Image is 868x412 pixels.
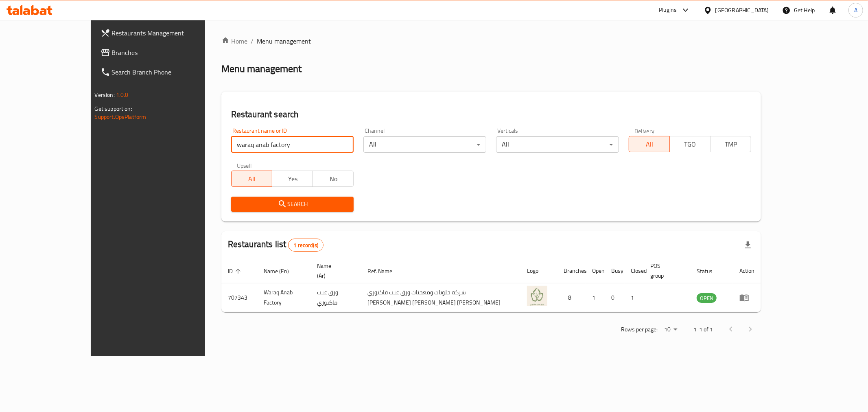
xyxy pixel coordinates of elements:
a: Support.OpsPlatform [95,112,146,122]
div: [GEOGRAPHIC_DATA] [715,6,769,15]
div: All [496,136,619,153]
span: Name (En) [264,266,300,276]
span: ID [228,266,243,276]
th: Logo [520,259,557,283]
button: TMP [710,136,751,152]
h2: Restaurants list [228,238,324,252]
span: Search Branch Phone [112,67,229,77]
a: Restaurants Management [94,23,236,43]
span: Name (Ar) [317,261,351,281]
span: OPEN [697,294,717,303]
th: Branches [557,259,586,283]
td: 1 [625,283,644,312]
span: Ref. Name [367,266,403,276]
span: Menu management [257,36,311,46]
span: Get support on: [95,103,132,114]
span: No [316,173,350,185]
span: 1.0.0 [116,90,129,100]
h2: Menu management [221,62,302,75]
th: Open [586,259,605,283]
input: Search for restaurant name or ID.. [231,136,354,153]
th: Closed [625,259,644,283]
p: Rows per page: [621,324,658,335]
button: No [313,171,354,187]
button: Yes [272,171,313,187]
table: enhanced table [221,259,761,312]
td: 8 [557,283,586,312]
span: All [235,173,269,185]
div: Export file [738,235,758,255]
li: / [251,36,254,46]
label: Delivery [634,128,655,134]
span: Search [238,199,348,209]
span: Yes [275,173,310,185]
td: Waraq Anab Factory [257,283,310,312]
img: Waraq Anab Factory [527,286,547,306]
div: Total records count [288,239,324,252]
a: Branches [94,43,236,62]
p: 1-1 of 1 [693,324,713,335]
h2: Restaurant search [231,108,752,121]
button: All [231,171,272,187]
th: Action [733,259,761,283]
td: ورق عنب فاكتوري [310,283,361,312]
td: 1 [586,283,605,312]
div: Plugins [659,5,677,15]
div: All [363,136,486,153]
button: All [629,136,670,152]
div: Rows per page: [661,324,680,336]
label: Upsell [237,162,252,168]
span: TMP [714,138,748,150]
span: Restaurants Management [112,28,229,38]
span: 1 record(s) [289,241,323,249]
span: A [854,6,857,15]
span: Branches [112,48,229,57]
nav: breadcrumb [221,36,761,46]
td: 707343 [221,283,257,312]
span: Status [697,266,723,276]
td: شركه حلويات ومعجنات ورق عنب فاكتوري [PERSON_NAME] [PERSON_NAME] [PERSON_NAME] [361,283,520,312]
span: Version: [95,90,115,100]
span: POS group [651,261,681,281]
a: Search Branch Phone [94,62,236,82]
span: TGO [673,138,707,150]
div: Menu [739,293,754,302]
td: 0 [605,283,625,312]
button: Search [231,197,354,212]
button: TGO [669,136,711,152]
th: Busy [605,259,625,283]
span: All [632,138,667,150]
